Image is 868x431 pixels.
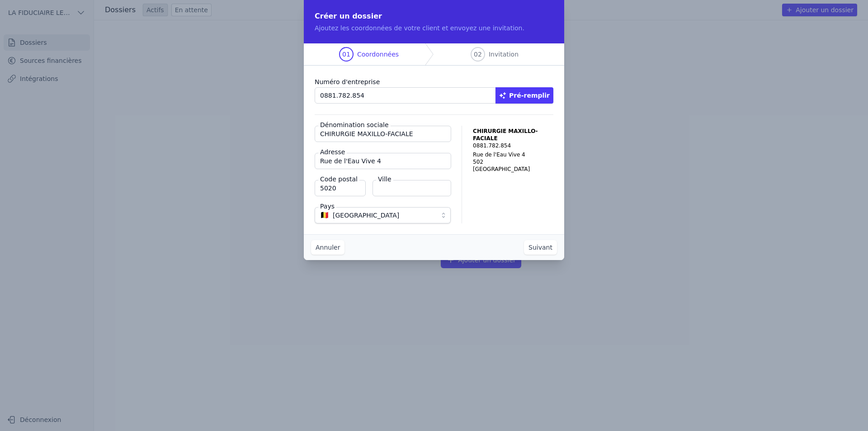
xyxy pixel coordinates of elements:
[473,151,553,158] p: Rue de l'Eau Vive 4
[474,50,482,59] span: 02
[495,87,553,104] button: Pré-remplir
[333,210,399,221] span: [GEOGRAPHIC_DATA]
[318,202,336,211] label: Pays
[473,158,553,166] p: 502
[318,147,347,156] label: Adresse
[315,76,553,87] label: Numéro d'entreprise
[473,166,553,173] p: [GEOGRAPHIC_DATA]
[318,175,359,184] label: Code postal
[304,43,564,66] nav: Progress
[315,24,553,33] p: Ajoutez les coordonnées de votre client et envoyez une invitation.
[473,128,553,142] p: CHIRURGIE MAXILLO-FACIALE
[315,207,451,223] button: 🇧🇪 [GEOGRAPHIC_DATA]
[320,213,329,218] span: 🇧🇪
[318,120,391,129] label: Dénomination sociale
[489,50,519,59] span: Invitation
[376,175,393,184] label: Ville
[311,240,344,255] button: Annuler
[524,240,557,255] button: Suivant
[357,50,399,59] span: Coordonnées
[473,142,553,149] p: 0881.782.854
[342,50,350,59] span: 01
[315,11,553,22] h2: Créer un dossier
